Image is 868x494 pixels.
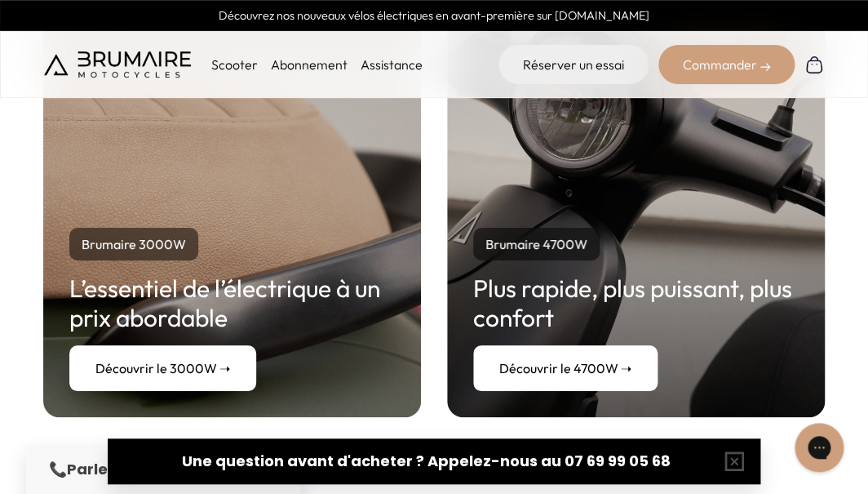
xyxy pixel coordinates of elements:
[270,56,347,73] a: Abonnement
[360,56,422,73] a: Assistance
[473,274,799,332] h2: Plus rapide, plus puissant, plus confort
[473,228,600,260] p: Brumaire 4700W
[69,345,256,391] a: Découvrir le 3000W ➝
[473,345,658,391] a: Découvrir le 4700W ➝
[804,55,824,74] img: Panier
[69,274,395,332] h2: L’essentiel de l’électrique à un prix abordable
[498,45,649,84] a: Réserver un essai
[44,51,191,78] img: Brumaire Motocycles
[210,55,257,74] p: Scooter
[69,228,198,260] p: Brumaire 3000W
[658,45,795,84] div: Commander
[786,417,852,478] iframe: Gorgias live chat messenger
[760,62,770,72] img: right-arrow-2.png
